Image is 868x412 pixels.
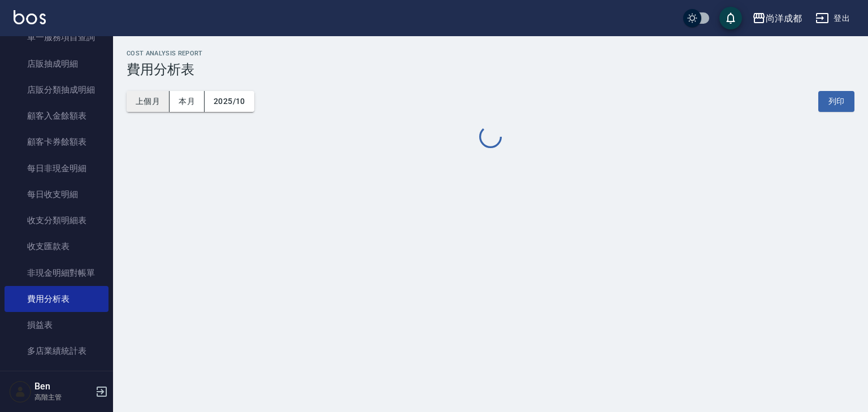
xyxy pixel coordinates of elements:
[5,181,108,207] a: 每日收支明細
[127,91,170,112] button: 上個月
[5,129,108,155] a: 顧客卡券餘額表
[5,233,108,259] a: 收支匯款表
[127,50,854,57] h2: Cost analysis Report
[170,91,205,112] button: 本月
[5,260,108,286] a: 非現金明細對帳單
[5,365,108,391] a: 多店店販銷售排行
[5,103,108,129] a: 顧客入金餘額表
[5,286,108,312] a: 費用分析表
[748,7,806,30] button: 尚洋成都
[34,381,92,392] h5: Ben
[818,91,854,112] button: 列印
[5,77,108,103] a: 店販分類抽成明細
[5,155,108,181] a: 每日非現金明細
[5,24,108,50] a: 單一服務項目查詢
[127,62,854,77] h3: 費用分析表
[719,7,742,29] button: save
[34,392,92,402] p: 高階主管
[5,338,108,364] a: 多店業績統計表
[811,8,854,29] button: 登出
[205,91,254,112] button: 2025/10
[5,312,108,338] a: 損益表
[9,380,32,403] img: Person
[766,11,802,25] div: 尚洋成都
[5,207,108,233] a: 收支分類明細表
[5,51,108,77] a: 店販抽成明細
[14,10,46,24] img: Logo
